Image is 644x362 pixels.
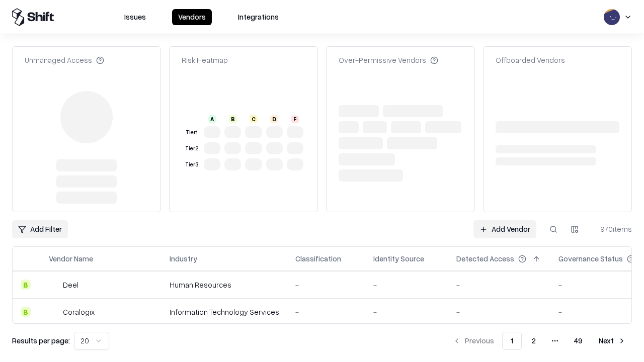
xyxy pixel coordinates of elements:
div: Over-Permissive Vendors [339,55,438,65]
p: Results per page: [12,335,70,346]
div: Detected Access [456,253,514,264]
button: Vendors [172,9,212,25]
div: Tier 3 [184,160,200,169]
div: Deel [63,280,78,290]
div: Risk Heatmap [182,55,228,65]
div: B [229,115,237,123]
div: Tier 1 [184,128,200,137]
div: Classification [295,253,341,264]
div: 970 items [592,224,632,234]
div: Identity Source [373,253,424,264]
div: Vendor Name [49,253,93,264]
div: - [295,307,357,317]
div: - [373,280,440,290]
div: Governance Status [558,253,623,264]
button: Issues [118,9,152,25]
div: A [208,115,216,123]
div: Coralogix [63,307,95,317]
button: Next [593,332,632,350]
nav: pagination [447,332,632,350]
div: Industry [170,253,197,264]
div: F [291,115,299,123]
button: 49 [566,332,591,350]
button: Add Filter [12,220,68,238]
div: - [456,307,542,317]
button: Integrations [232,9,285,25]
div: Tier 2 [184,144,200,153]
div: D [270,115,278,123]
div: Unmanaged Access [25,55,104,65]
button: 2 [524,332,544,350]
button: 1 [502,332,522,350]
div: B [21,280,31,290]
div: B [21,307,31,317]
img: Deel [49,280,59,290]
a: Add Vendor [473,220,536,238]
div: - [456,280,542,290]
img: Coralogix [49,307,59,317]
div: - [295,280,357,290]
div: Human Resources [170,280,279,290]
div: Offboarded Vendors [496,55,565,65]
div: Information Technology Services [170,307,279,317]
div: C [250,115,258,123]
div: - [373,307,440,317]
